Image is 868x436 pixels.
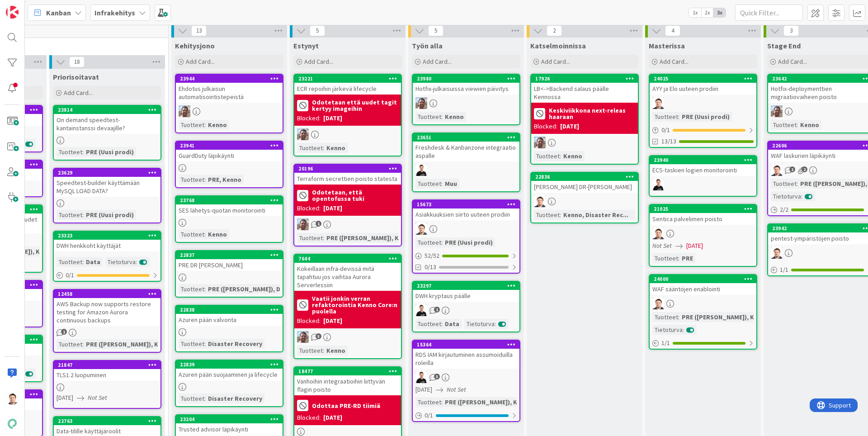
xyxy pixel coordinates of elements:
div: Ehdotus julkaisun automatisointistepeistä [176,83,283,103]
span: 52 / 52 [425,251,439,261]
span: : [801,191,802,201]
div: 23980Hotfix-julkaisuissa viewien päivitys [413,75,519,95]
div: AYY ja Elo uuteen prodiin [650,83,756,95]
span: : [204,175,206,185]
div: 23651Freshdesk & Kanbanzone integraatio aspalle [413,133,519,161]
img: ET [415,97,427,109]
span: 4 [665,25,680,36]
div: Tuotteet [415,179,441,189]
span: 0 / 1 [661,125,670,135]
img: ET [534,137,546,148]
img: TG [652,298,664,309]
div: Kenno [206,120,229,130]
div: TG [531,195,638,207]
span: [DATE] [686,241,703,251]
div: 24000 [654,276,756,282]
div: 23944Ehdotus julkaisun automatisointistepeistä [176,75,283,103]
div: LB<->Backend salaus päälle Kennossa [531,83,638,103]
div: 23629 [54,169,160,177]
img: ET [297,128,309,140]
div: Kenno, Disaster Rec... [561,210,631,220]
span: 1 / 1 [661,338,670,348]
div: 23204Trusted advisor läpikäynti [176,415,283,435]
div: Tuotteet [179,284,204,294]
span: : [441,237,443,247]
div: [DATE] [323,114,342,123]
div: 21025 [654,206,756,212]
div: 23941 [180,142,283,149]
div: Tuotteet [57,339,82,349]
img: Visit kanbanzone.com [6,6,19,19]
img: ET [297,218,309,230]
div: Tuotteet [57,257,82,267]
span: : [560,151,561,161]
div: Kokeillaan infra-devissä mitä tapahtuu jos vaihtaa Aurora Serverlessiin [294,263,401,291]
div: ECR repoihin järkevä lifecycle [294,83,401,95]
span: Kanban [46,7,71,18]
div: [DATE] [323,316,342,326]
div: Tuotteet [771,120,797,130]
div: 15364 [417,341,519,348]
div: RDS IAM kirjautuminen assumoiduilla roleilla [413,349,519,369]
span: 2 [547,25,562,36]
div: PRE [679,253,695,263]
div: Tuotteet [652,112,678,122]
div: [DATE] [323,204,342,213]
div: 22839Azuren pään suojaaminen ja lifecycle [176,360,283,380]
span: : [678,253,679,263]
span: 1 [316,221,321,227]
div: On demand speedtest-kantainstanssi devaajille? [54,114,160,134]
div: Tuotteet [771,179,797,189]
div: JV [650,179,756,190]
span: 3x [713,8,726,17]
span: : [441,112,443,122]
div: 18477Vanhoihin integraatioihin liittyvän flagin poisto [294,367,401,395]
div: GuardDuty läpikäynti [176,150,283,161]
div: PRE ([PERSON_NAME]), K... [324,233,406,243]
div: Blocked: [297,114,321,123]
div: 52/52 [413,250,519,261]
span: : [323,233,324,243]
div: 23297 [413,282,519,290]
div: 22836 [531,173,638,181]
div: Hotfix-julkaisuissa viewien päivitys [413,83,519,95]
img: JV [415,371,427,383]
div: 15364 [413,341,519,349]
div: ET [413,97,519,109]
div: PRE ([PERSON_NAME]), K... [679,312,762,322]
span: : [204,229,206,239]
b: Vaatii jonkin verran refaktorointia Kenno Core:n puolella [312,295,398,314]
div: Freshdesk & Kanbanzone integraatio aspalle [413,142,519,161]
span: Stage End [767,41,801,50]
div: 23940 [654,157,756,163]
img: TG [771,247,783,259]
div: Tuotteet [57,147,82,157]
div: 22838 [176,306,283,314]
div: Blocked: [297,204,321,213]
div: 0/1 [650,124,756,136]
div: 23323 [54,232,160,240]
b: Keskiviikkona next-releas haaraan [549,107,635,120]
div: Tuotteet [415,319,441,329]
div: 23651 [417,134,519,141]
span: : [683,325,684,335]
span: 13/13 [661,137,676,146]
div: Vanhoihin integraatioihin liittyvän flagin poisto [294,375,401,395]
span: Priorisoitavat [53,72,99,81]
span: 3 [316,333,321,339]
img: JV [415,164,427,176]
div: Kenno [324,143,348,153]
div: [PERSON_NAME] DR-[PERSON_NAME] [531,181,638,193]
span: Support [19,1,41,12]
span: 2 [802,166,807,172]
div: 23941 [176,142,283,150]
div: Kenno [798,120,821,130]
img: JV [652,179,664,190]
div: Speedtest-builder käyttämään MySQL LOAD DATA? [54,177,160,197]
div: 23768SES lähetys-quotan monitorointi [176,196,283,216]
span: : [323,143,324,153]
div: Tuotteet [179,339,204,349]
div: Sentica palvelimen poisto [650,213,756,225]
img: JV [415,304,427,316]
div: Tuotteet [297,233,323,243]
